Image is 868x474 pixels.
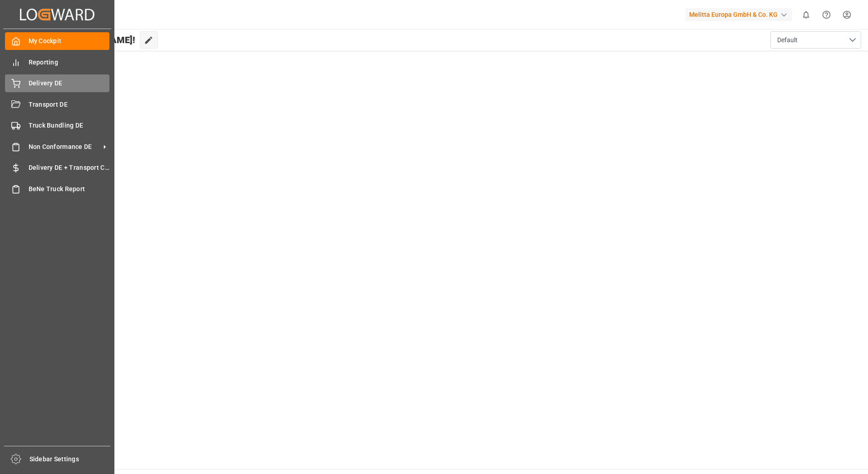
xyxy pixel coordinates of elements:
[5,32,109,50] a: My Cockpit
[686,8,792,21] div: Melitta Europa GmbH & Co. KG
[29,163,110,173] span: Delivery DE + Transport Cost
[5,117,109,134] a: Truck Bundling DE
[5,159,109,177] a: Delivery DE + Transport Cost
[5,95,109,113] a: Transport DE
[29,79,110,88] span: Delivery DE
[29,184,110,194] span: BeNe Truck Report
[5,180,109,197] a: BeNe Truck Report
[29,121,110,130] span: Truck Bundling DE
[5,74,109,92] a: Delivery DE
[686,6,796,23] button: Melitta Europa GmbH & Co. KG
[770,31,861,49] button: open menu
[777,35,798,45] span: Default
[816,5,837,25] button: Help Center
[29,58,110,67] span: Reporting
[29,100,110,109] span: Transport DE
[38,31,135,49] span: Hello [PERSON_NAME]!
[796,5,816,25] button: show 0 new notifications
[29,142,100,152] span: Non Conformance DE
[30,454,111,464] span: Sidebar Settings
[5,53,109,71] a: Reporting
[29,36,110,46] span: My Cockpit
